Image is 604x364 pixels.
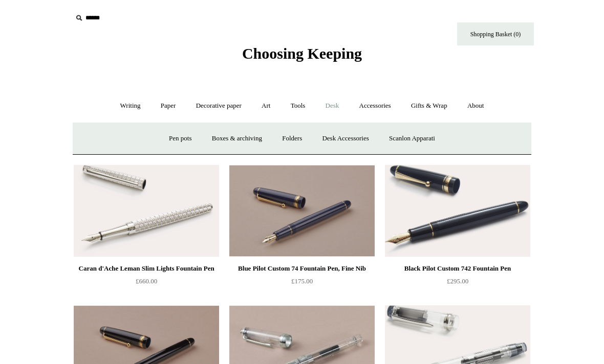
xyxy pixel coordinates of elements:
[111,92,150,119] a: Writing
[74,165,219,257] img: Caran d'Ache Leman Slim Lights Fountain Pen
[385,165,530,257] a: Black Pilot Custom 742 Fountain Pen Black Pilot Custom 742 Fountain Pen
[232,262,372,275] div: Blue Pilot Custom 74 Fountain Pen, Fine Nib
[136,277,157,285] span: £660.00
[76,262,217,275] div: Caran d'Ache Leman Slim Lights Fountain Pen
[203,125,271,152] a: Boxes & archiving
[74,165,219,257] a: Caran d'Ache Leman Slim Lights Fountain Pen Caran d'Ache Leman Slim Lights Fountain Pen
[457,22,534,45] a: Shopping Basket (0)
[187,92,251,119] a: Decorative paper
[313,125,378,152] a: Desk Accessories
[291,277,313,285] span: £175.00
[316,92,349,119] a: Desk
[350,92,400,119] a: Accessories
[242,45,362,62] span: Choosing Keeping
[447,277,468,285] span: £295.00
[385,262,530,304] a: Black Pilot Custom 742 Fountain Pen £295.00
[385,165,530,257] img: Black Pilot Custom 742 Fountain Pen
[242,53,362,60] a: Choosing Keeping
[74,262,219,304] a: Caran d'Ache Leman Slim Lights Fountain Pen £660.00
[282,92,315,119] a: Tools
[380,125,444,152] a: Scanlon Apparati
[402,92,457,119] a: Gifts & Wrap
[252,92,279,119] a: Art
[229,165,375,257] a: Blue Pilot Custom 74 Fountain Pen, Fine Nib Blue Pilot Custom 74 Fountain Pen, Fine Nib
[458,92,493,119] a: About
[229,165,375,257] img: Blue Pilot Custom 74 Fountain Pen, Fine Nib
[229,262,375,304] a: Blue Pilot Custom 74 Fountain Pen, Fine Nib £175.00
[387,262,528,275] div: Black Pilot Custom 742 Fountain Pen
[160,125,201,152] a: Pen pots
[152,92,185,119] a: Paper
[273,125,311,152] a: Folders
